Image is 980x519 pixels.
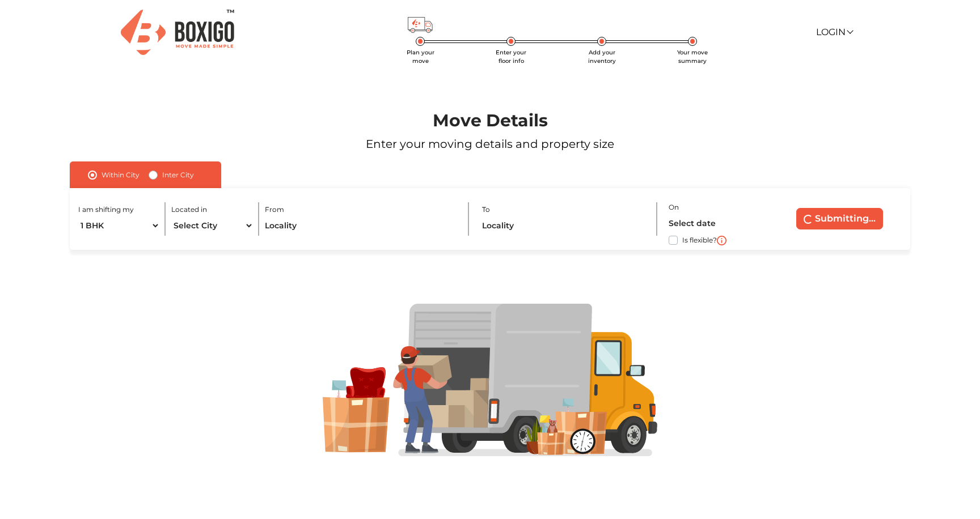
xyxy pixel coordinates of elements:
[588,49,616,65] span: Add your inventory
[39,135,941,152] p: Enter your moving details and property size
[796,208,883,229] button: Submitting...
[171,205,207,215] label: Located in
[407,49,434,65] span: Plan your move
[816,27,852,37] a: Login
[682,233,717,245] label: Is flexible?
[265,205,284,215] label: From
[121,10,234,54] img: Boxigo
[669,202,679,212] label: On
[717,236,726,245] img: i
[78,205,134,215] label: I am shifting my
[496,49,526,65] span: Enter your floor info
[162,168,194,182] label: Inter City
[39,110,941,131] h1: Move Details
[482,216,647,236] input: Locality
[102,168,140,182] label: Within City
[265,216,457,236] input: Locality
[482,205,490,215] label: To
[669,214,766,233] input: Select date
[677,49,708,65] span: Your move summary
